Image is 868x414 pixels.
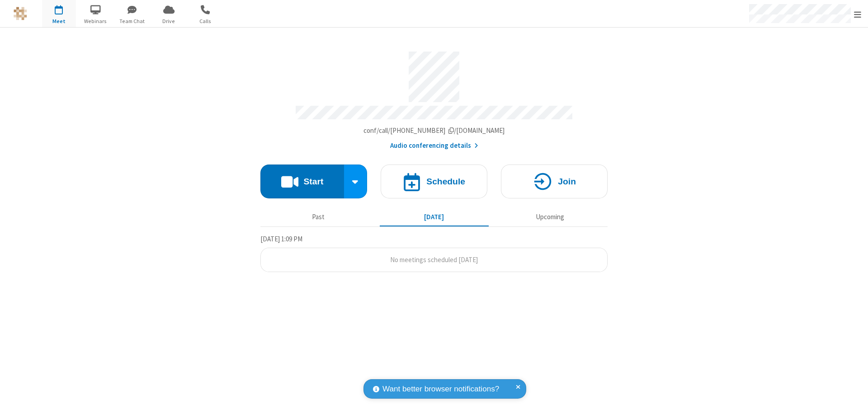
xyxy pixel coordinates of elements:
[381,165,487,198] button: Schedule
[390,255,478,264] span: No meetings scheduled [DATE]
[115,17,149,25] span: Team Chat
[152,17,186,25] span: Drive
[382,383,499,395] span: Want better browser notifications?
[845,390,861,408] iframe: Chat
[14,7,27,20] img: QA Selenium DO NOT DELETE OR CHANGE
[79,17,113,25] span: Webinars
[264,208,373,226] button: Past
[363,126,505,136] button: Copy my meeting room linkCopy my meeting room link
[260,45,608,151] section: Account details
[42,17,76,25] span: Meet
[558,177,576,186] h4: Join
[495,208,604,226] button: Upcoming
[390,141,478,151] button: Audio conferencing details
[426,177,465,186] h4: Schedule
[260,165,344,198] button: Start
[501,165,608,198] button: Join
[363,126,505,135] span: Copy my meeting room link
[260,235,302,243] span: [DATE] 1:09 PM
[260,234,608,273] section: Today's Meetings
[189,17,222,25] span: Calls
[303,177,323,186] h4: Start
[380,208,489,226] button: [DATE]
[344,165,368,198] div: Start conference options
